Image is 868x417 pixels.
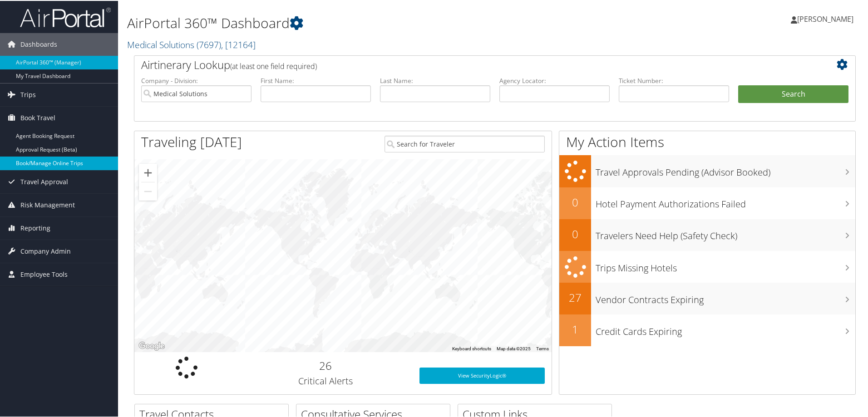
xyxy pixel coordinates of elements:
[197,38,221,50] span: ( 7697 )
[559,154,855,186] a: Travel Approvals Pending (Advisor Booked)
[791,5,863,32] a: [PERSON_NAME]
[127,13,617,32] h1: AirPortal 360™ Dashboard
[596,256,855,274] h3: Trips Missing Hotels
[139,163,157,181] button: Zoom in
[20,83,36,105] span: Trips
[20,262,68,285] span: Employee Tools
[559,321,591,336] h2: 1
[20,193,75,216] span: Risk Management
[419,367,545,383] a: View SecurityLogic®
[20,216,50,239] span: Reporting
[137,339,167,351] a: Open this area in Google Maps (opens a new window)
[221,38,256,50] span: , [ 12164 ]
[137,339,167,351] img: Google
[20,239,71,262] span: Company Admin
[596,320,855,337] h3: Credit Cards Expiring
[246,357,406,373] h2: 26
[596,161,855,178] h3: Travel Approvals Pending (Advisor Booked)
[385,135,545,152] input: Search for Traveler
[246,374,406,387] h3: Critical Alerts
[499,75,610,84] label: Agency Locator:
[452,345,491,351] button: Keyboard shortcuts
[559,314,855,345] a: 1Credit Cards Expiring
[497,345,531,350] span: Map data ©2025
[596,288,855,305] h3: Vendor Contracts Expiring
[559,226,591,241] h2: 0
[536,345,549,350] a: Terms (opens in new tab)
[380,75,490,84] label: Last Name:
[141,75,252,84] label: Company - Division:
[738,84,848,103] button: Search
[596,224,855,241] h3: Travelers Need Help (Safety Check)
[20,32,57,55] span: Dashboards
[230,60,317,70] span: (at least one field required)
[797,13,853,23] span: [PERSON_NAME]
[559,250,855,282] a: Trips Missing Hotels
[559,289,591,304] h2: 27
[559,218,855,250] a: 0Travelers Need Help (Safety Check)
[559,186,855,218] a: 0Hotel Payment Authorizations Failed
[619,75,729,84] label: Ticket Number:
[20,170,68,192] span: Travel Approval
[20,106,55,128] span: Book Travel
[127,38,256,50] a: Medical Solutions
[559,194,591,209] h2: 0
[139,182,157,200] button: Zoom out
[261,75,371,84] label: First Name:
[141,56,789,72] h2: Airtinerary Lookup
[596,192,855,210] h3: Hotel Payment Authorizations Failed
[559,132,855,151] h1: My Action Items
[559,282,855,314] a: 27Vendor Contracts Expiring
[141,132,242,151] h1: Traveling [DATE]
[20,6,111,27] img: airportal-logo.png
